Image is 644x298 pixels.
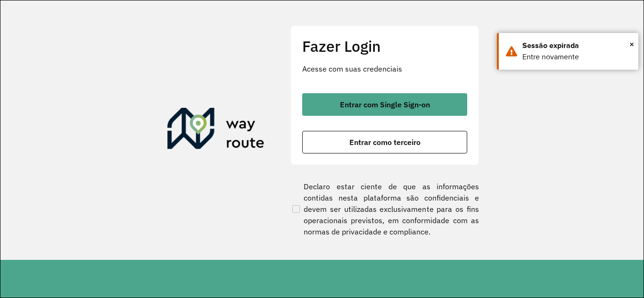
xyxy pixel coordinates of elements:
[340,101,430,108] span: Entrar com Single Sign-on
[290,181,479,237] label: Declaro estar ciente de que as informações contidas nesta plataforma são confidenciais e devem se...
[302,131,467,153] button: button
[522,51,631,63] div: Entre novamente
[302,37,467,55] h2: Fazer Login
[629,37,634,51] button: Close
[522,40,631,51] div: Sessão expirada
[349,138,421,146] span: Entrar como terceiro
[167,108,264,153] img: Roteirizador AmbevTech
[302,93,467,116] button: button
[302,63,467,74] p: Acesse com suas credenciais
[629,37,634,51] span: ×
